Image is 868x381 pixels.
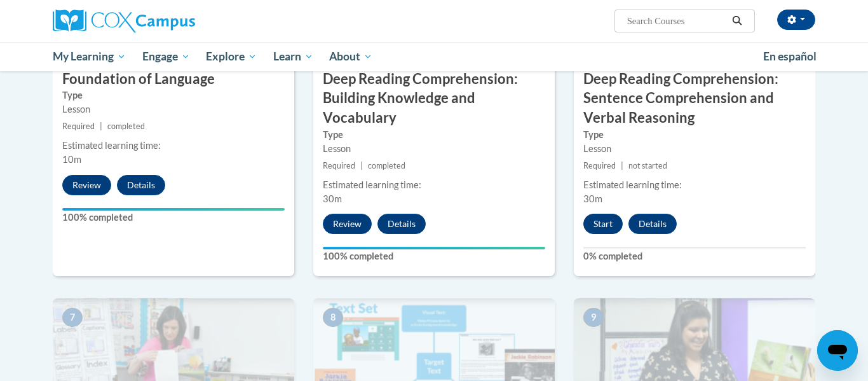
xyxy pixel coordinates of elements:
label: Type [62,88,285,102]
span: | [100,121,102,131]
span: 10m [62,154,81,165]
a: My Learning [44,42,134,71]
div: Estimated learning time: [583,178,806,192]
button: Details [117,175,165,195]
div: Lesson [583,142,806,156]
span: Learn [273,49,313,64]
h3: Foundation of Language [53,69,294,89]
span: 30m [583,193,602,204]
div: Estimated learning time: [323,178,545,192]
button: Search [728,13,747,29]
a: Cox Campus [53,10,294,32]
span: 7 [62,308,83,327]
h3: Deep Reading Comprehension: Sentence Comprehension and Verbal Reasoning [574,69,815,128]
button: Start [583,214,623,234]
label: 100% completed [323,249,545,263]
span: About [329,49,372,64]
a: Explore [198,42,265,71]
button: Details [628,214,677,234]
span: | [360,161,363,170]
iframe: Button to launch messaging window [817,330,858,371]
span: Engage [142,49,190,64]
a: Learn [265,42,322,71]
div: Your progress [323,247,545,249]
span: Required [62,121,95,131]
button: Account Settings [777,10,815,30]
div: Estimated learning time: [62,139,285,153]
label: Type [583,128,806,142]
input: Search Courses [626,13,728,29]
button: Details [377,214,426,234]
span: En español [763,50,817,63]
label: 0% completed [583,249,806,263]
a: Engage [134,42,198,71]
label: 100% completed [62,211,285,225]
span: 8 [323,308,343,327]
span: | [621,161,623,170]
div: Lesson [62,102,285,116]
span: 9 [583,308,604,327]
span: Explore [206,49,257,64]
span: Required [323,161,355,170]
a: About [322,42,381,71]
span: Required [583,161,616,170]
h3: Deep Reading Comprehension: Building Knowledge and Vocabulary [313,69,555,128]
span: My Learning [53,49,126,64]
label: Type [323,128,545,142]
div: Main menu [34,42,834,71]
div: Your progress [62,208,285,211]
span: not started [628,161,667,170]
div: Lesson [323,142,545,156]
button: Review [323,214,372,234]
img: Cox Campus [53,10,195,32]
span: 30m [323,193,342,204]
a: En español [755,43,825,70]
span: completed [368,161,405,170]
span: completed [107,121,145,131]
button: Review [62,175,111,195]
